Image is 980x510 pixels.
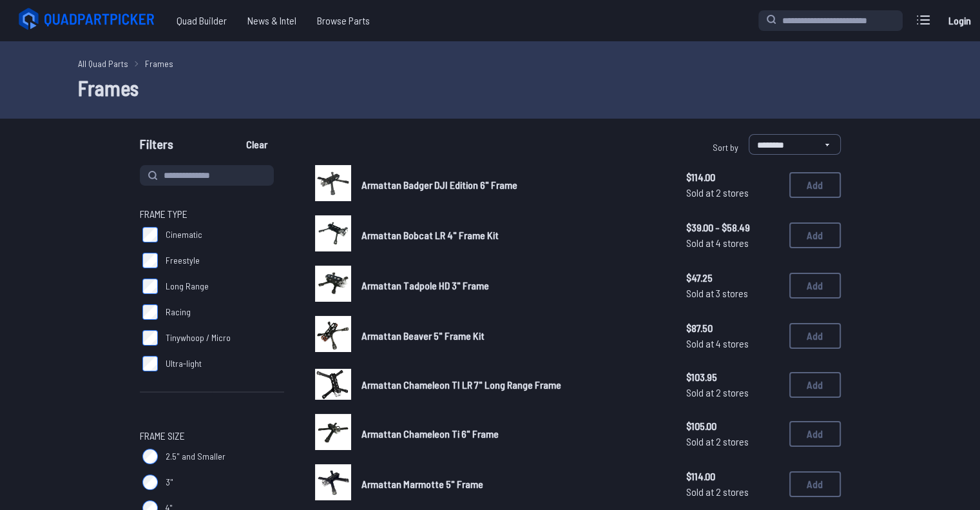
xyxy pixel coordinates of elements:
a: image [315,215,351,255]
span: Armattan Chameleon Ti 6" Frame [361,427,499,440]
select: Sort by [749,134,841,155]
span: Armattan Tadpole HD 3" Frame [361,279,489,291]
button: Add [789,471,841,497]
a: image [315,366,351,404]
a: Armattan Tadpole HD 3" Frame [361,278,666,293]
span: $87.50 [686,320,779,336]
input: Long Range [142,279,158,294]
span: Sold at 2 stores [686,185,779,201]
span: $47.25 [686,270,779,286]
input: Ultra-light [142,356,158,371]
span: Frame Size [140,428,185,444]
img: image [315,316,351,352]
span: Armattan Bobcat LR 4" Frame Kit [361,229,499,241]
img: image [315,464,351,500]
a: Armattan Chameleon Ti 6" Frame [361,426,666,442]
a: image [315,414,351,454]
img: image [315,165,351,201]
input: Tinywhoop / Micro [142,330,158,346]
a: Armattan Chameleon TI LR 7" Long Range Frame [361,377,666,393]
span: 2.5" and Smaller [166,450,226,463]
span: Armattan Badger DJI Edition 6" Frame [361,179,517,191]
span: Sold at 2 stores [686,434,779,449]
span: Ultra-light [166,357,202,370]
span: $103.95 [686,369,779,385]
span: Cinematic [166,228,202,241]
a: image [315,165,351,205]
span: Filters [140,134,173,160]
button: Add [789,372,841,398]
span: Sold at 2 stores [686,385,779,400]
a: image [315,464,351,504]
button: Add [789,323,841,349]
span: Armattan Marmotte 5" Frame [361,478,483,490]
span: Sold at 4 stores [686,336,779,351]
span: Tinywhoop / Micro [166,331,231,344]
input: 3" [142,475,158,490]
span: Sold at 4 stores [686,235,779,251]
a: News & Intel [237,8,307,34]
span: $114.00 [686,469,779,484]
a: Quad Builder [166,8,237,34]
h1: Frames [78,72,903,103]
input: Racing [142,304,158,320]
button: Add [789,421,841,447]
input: Freestyle [142,253,158,268]
a: All Quad Parts [78,57,128,70]
a: Armattan Badger DJI Edition 6" Frame [361,177,666,193]
button: Add [789,172,841,198]
a: Armattan Marmotte 5" Frame [361,476,666,492]
input: 2.5" and Smaller [142,449,158,464]
a: image [315,316,351,356]
a: Armattan Beaver 5" Frame Kit [361,328,666,344]
a: Login [944,8,975,34]
span: Sold at 2 stores [686,484,779,500]
span: Frame Type [140,206,187,222]
span: Racing [166,306,191,319]
a: image [315,266,351,306]
span: Armattan Beaver 5" Frame Kit [361,329,485,342]
img: image [315,266,351,302]
span: Armattan Chameleon TI LR 7" Long Range Frame [361,378,561,391]
a: Browse Parts [307,8,380,34]
span: $39.00 - $58.49 [686,220,779,235]
span: 3" [166,476,173,489]
button: Add [789,222,841,248]
span: Freestyle [166,254,200,267]
button: Clear [235,134,278,155]
img: image [315,369,351,400]
img: image [315,215,351,251]
a: Frames [145,57,173,70]
span: $105.00 [686,418,779,434]
a: Armattan Bobcat LR 4" Frame Kit [361,228,666,243]
button: Add [789,273,841,299]
span: Sold at 3 stores [686,286,779,301]
span: $114.00 [686,170,779,185]
span: Long Range [166,280,209,293]
span: Sort by [713,142,738,153]
input: Cinematic [142,227,158,242]
img: image [315,414,351,450]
